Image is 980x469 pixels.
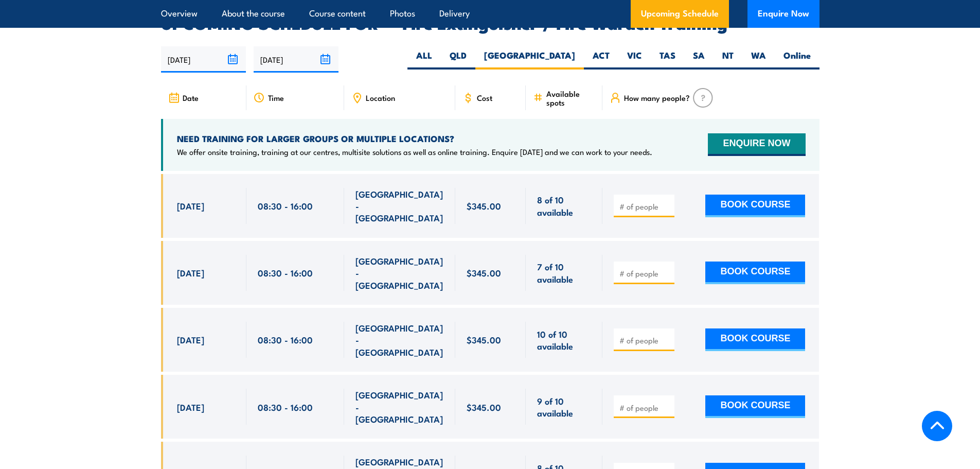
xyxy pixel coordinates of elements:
[705,395,805,418] button: BOOK COURSE
[619,403,671,413] input: # of people
[705,262,805,284] button: BOOK COURSE
[355,188,444,224] span: [GEOGRAPHIC_DATA] - [GEOGRAPHIC_DATA]
[584,49,618,70] label: ACT
[705,328,805,351] button: BOOK COURSE
[355,255,444,291] span: [GEOGRAPHIC_DATA] - [GEOGRAPHIC_DATA]
[537,328,591,352] span: 10 of 10 available
[651,49,684,70] label: TAS
[684,49,714,70] label: SA
[258,267,313,279] span: 08:30 - 16:00
[177,133,652,144] h4: NEED TRAINING FOR LARGER GROUPS OR MULTIPLE LOCATIONS?
[258,401,313,413] span: 08:30 - 16:00
[714,49,742,70] label: NT
[619,268,671,279] input: # of people
[477,93,492,102] span: Cost
[366,93,395,102] span: Location
[407,49,441,70] label: ALL
[161,15,819,30] h2: UPCOMING SCHEDULE FOR - "Fire Extinguisher / Fire Warden Training"
[537,395,591,419] span: 9 of 10 available
[177,200,204,212] span: [DATE]
[268,93,284,102] span: Time
[441,49,475,70] label: QLD
[177,267,204,279] span: [DATE]
[618,49,651,70] label: VIC
[177,147,652,157] p: We offer onsite training, training at our centres, multisite solutions as well as online training...
[775,49,819,70] label: Online
[537,260,591,285] span: 7 of 10 available
[624,93,690,102] span: How many people?
[177,401,204,413] span: [DATE]
[467,334,501,345] span: $345.00
[258,334,313,345] span: 08:30 - 16:00
[708,133,805,156] button: ENQUIRE NOW
[619,201,671,212] input: # of people
[467,200,501,212] span: $345.00
[177,334,204,345] span: [DATE]
[742,49,775,70] label: WA
[355,389,444,425] span: [GEOGRAPHIC_DATA] - [GEOGRAPHIC_DATA]
[467,267,501,279] span: $345.00
[537,194,591,218] span: 8 of 10 available
[619,335,671,345] input: # of people
[546,89,595,107] span: Available spots
[705,195,805,217] button: BOOK COURSE
[183,93,199,102] span: Date
[355,322,444,358] span: [GEOGRAPHIC_DATA] - [GEOGRAPHIC_DATA]
[254,46,338,73] input: To date
[258,200,313,212] span: 08:30 - 16:00
[161,46,246,73] input: From date
[475,49,584,70] label: [GEOGRAPHIC_DATA]
[467,401,501,413] span: $345.00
